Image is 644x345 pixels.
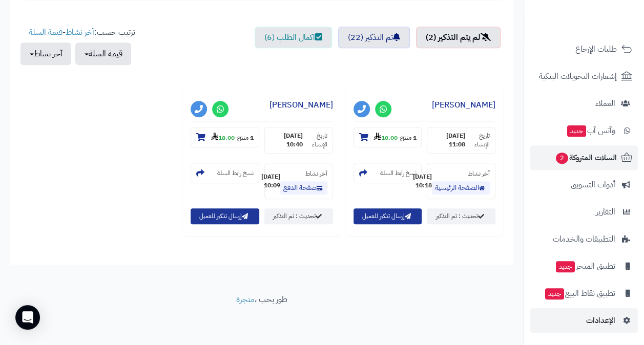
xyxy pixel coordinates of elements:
strong: [DATE] 10:09 [261,172,280,190]
a: تحديث : تم التذكير [427,208,495,224]
span: طلبات الإرجاع [575,42,617,56]
a: تطبيق نقاط البيعجديد [530,281,638,306]
span: 2 [556,153,568,164]
a: إشعارات التحويلات البنكية [530,64,638,89]
a: طلبات الإرجاع [530,37,638,61]
span: أدوات التسويق [571,178,615,192]
a: [PERSON_NAME] [432,99,495,111]
a: الصفحة الرئيسية [432,181,490,195]
small: - [211,132,254,142]
small: آخر نشاط [468,169,490,178]
a: قيمة السلة [29,26,63,38]
strong: 10.00 [373,133,397,142]
strong: [DATE] 10:40 [270,132,303,149]
a: لم يتم التذكير (2) [416,27,501,48]
section: نسخ رابط السلة [354,163,422,183]
span: جديد [545,288,564,299]
span: العملاء [595,96,615,111]
small: نسخ رابط السلة [217,169,254,178]
a: [PERSON_NAME] [269,99,333,111]
strong: [DATE] 11:08 [432,132,465,149]
button: إرسال تذكير للعميل [354,208,422,224]
button: قيمة السلة [75,42,131,65]
a: وآتس آبجديد [530,118,638,143]
small: تاريخ الإنشاء [465,132,490,149]
strong: 1 منتج [237,133,254,142]
strong: 1 منتج [400,133,416,142]
span: وآتس آب [566,123,615,138]
span: تطبيق نقاط البيع [544,286,615,300]
span: التقارير [596,205,615,219]
small: نسخ رابط السلة [380,169,416,178]
span: التطبيقات والخدمات [553,232,615,246]
a: العملاء [530,91,638,116]
a: تم التذكير (22) [338,27,410,48]
small: - [373,132,416,142]
div: Open Intercom Messenger [15,305,40,330]
a: الإعدادات [530,308,638,333]
ul: ترتيب حسب: - [20,27,135,65]
span: الإعدادات [586,313,615,328]
span: جديد [556,261,575,272]
button: إرسال تذكير للعميل [191,208,259,224]
a: اكمال الطلب (6) [255,27,332,48]
a: التطبيقات والخدمات [530,227,638,251]
a: السلات المتروكة2 [530,145,638,170]
a: تطبيق المتجرجديد [530,254,638,278]
small: آخر نشاط [305,169,327,178]
a: أدوات التسويق [530,172,638,197]
span: السلات المتروكة [555,150,617,165]
small: تاريخ الإنشاء [303,132,327,149]
span: تطبيق المتجر [555,259,615,273]
section: نسخ رابط السلة [191,163,259,183]
span: إشعارات التحويلات البنكية [539,69,617,83]
section: 1 منتج-18.00 [191,127,259,147]
span: جديد [567,125,586,137]
a: التقارير [530,200,638,224]
section: 1 منتج-10.00 [354,127,422,147]
a: متجرة [236,293,255,306]
a: تحديث : تم التذكير [264,208,333,224]
button: آخر نشاط [20,42,71,65]
a: آخر نشاط [66,26,94,38]
a: صفحة الدفع [280,181,327,195]
strong: 18.00 [211,133,235,142]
